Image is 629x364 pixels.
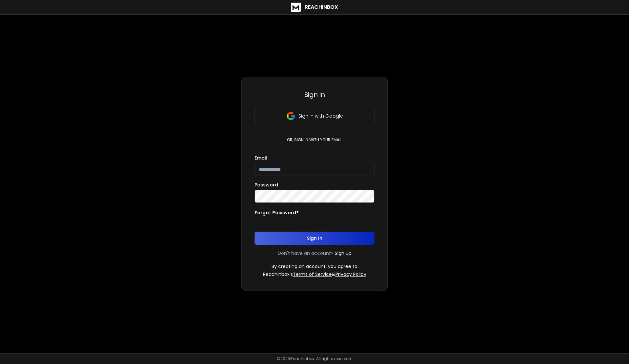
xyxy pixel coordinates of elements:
a: Sign Up [335,250,352,257]
p: Don't have an account? [278,250,334,257]
a: Privacy Policy [335,271,366,278]
p: Sign in with Google [298,113,343,119]
p: © 2025 Reachinbox. All rights reserved. [277,356,352,361]
p: Forgot Password? [255,209,299,216]
img: logo [291,3,301,12]
label: Email [255,156,267,160]
p: By creating an account, you agree to [272,263,357,270]
label: Password [255,182,278,187]
p: ReachInbox's & [263,271,366,278]
h3: Sign In [255,90,374,99]
a: Terms of Service [293,271,332,278]
button: Sign in with Google [255,108,374,124]
h1: ReachInbox [305,3,338,11]
button: Sign In [255,232,374,245]
p: or, sign in with your email [284,137,345,143]
a: ReachInbox [291,3,338,12]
